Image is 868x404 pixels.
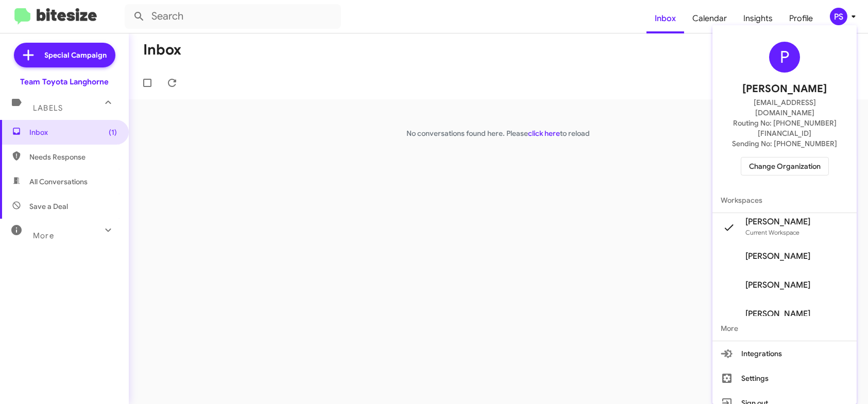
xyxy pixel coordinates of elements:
span: More [712,316,857,341]
div: P [769,42,800,73]
span: Sending No: [PHONE_NUMBER] [732,138,837,149]
span: [PERSON_NAME] [745,280,810,290]
button: Change Organization [741,157,829,175]
span: [PERSON_NAME] [745,251,810,261]
span: [PERSON_NAME] [745,217,810,227]
span: Change Organization [749,157,821,175]
span: Routing No: [PHONE_NUMBER][FINANCIAL_ID] [725,118,844,138]
button: Settings [712,366,857,391]
span: Current Workspace [745,229,799,236]
span: Workspaces [712,188,857,213]
span: [EMAIL_ADDRESS][DOMAIN_NAME] [725,97,844,118]
button: Integrations [712,341,857,366]
span: [PERSON_NAME] [742,81,827,97]
span: [PERSON_NAME] [745,309,810,319]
